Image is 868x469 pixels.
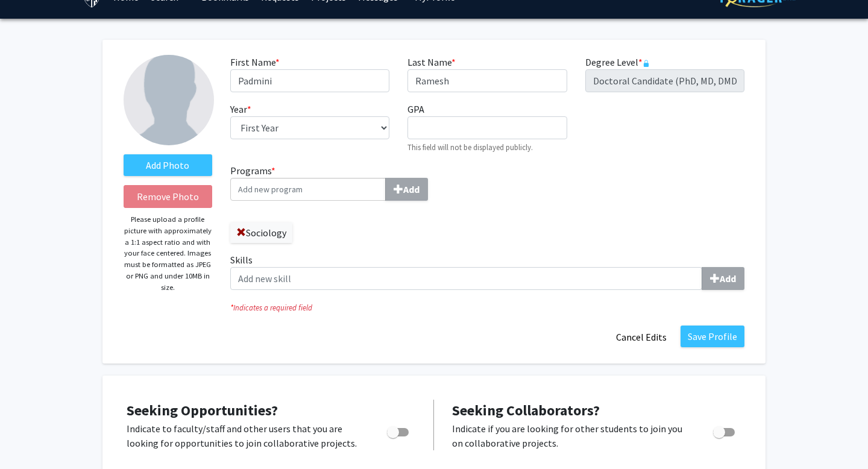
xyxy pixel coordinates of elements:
button: Programs* [385,178,428,201]
label: Degree Level [585,55,650,69]
p: Please upload a profile picture with approximately a 1:1 aspect ratio and with your face centered... [124,214,212,293]
label: First Name [230,55,280,69]
img: Profile Picture [124,55,214,145]
input: Programs*Add [230,178,386,201]
b: Add [403,183,420,195]
small: This field will not be displayed publicly. [407,142,533,152]
p: Indicate to faculty/staff and other users that you are looking for opportunities to join collabor... [127,421,364,450]
label: GPA [407,102,424,116]
button: Remove Photo [124,185,212,208]
button: Cancel Edits [608,326,675,348]
label: Year [230,102,251,116]
label: Sociology [230,222,292,243]
span: Seeking Opportunities? [127,401,278,420]
iframe: Chat [9,415,51,460]
label: Programs [230,163,479,201]
input: SkillsAdd [230,267,702,290]
button: Skills [702,267,744,290]
i: Indicates a required field [230,302,744,313]
label: Skills [230,253,744,290]
button: Save Profile [681,326,744,347]
span: Seeking Collaborators? [452,401,600,420]
svg: This information is provided and automatically updated by Johns Hopkins University and is not edi... [643,60,650,67]
div: Toggle [382,421,415,439]
p: Indicate if you are looking for other students to join you on collaborative projects. [452,421,690,450]
label: AddProfile Picture [124,154,212,176]
label: Last Name [407,55,456,69]
b: Add [720,272,736,285]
